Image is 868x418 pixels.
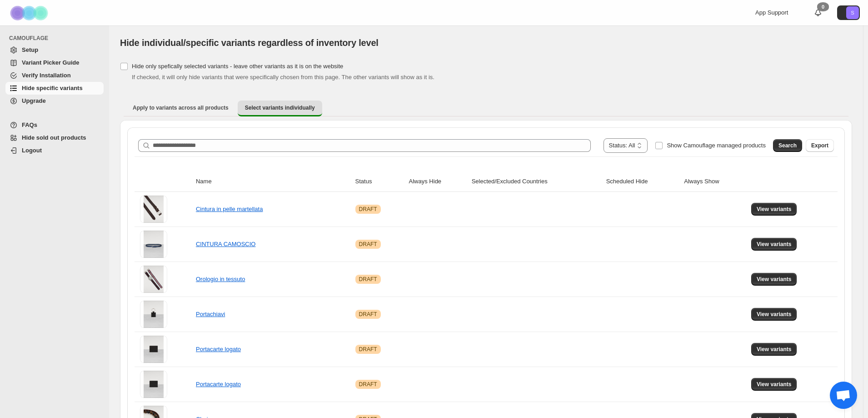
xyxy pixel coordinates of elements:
th: Always Hide [406,171,469,192]
img: Camouflage [7,0,53,25]
span: If checked, it will only hide variants that were specifically chosen from this page. The other va... [132,74,434,81]
a: Setup [5,44,104,56]
span: Logout [22,147,42,154]
span: DRAFT [359,206,377,213]
span: DRAFT [359,381,377,388]
text: S [851,10,854,15]
th: Status [353,171,406,192]
span: Show Camouflage managed products [667,142,766,149]
span: Hide individual/specific variants regardless of inventory level [120,38,379,48]
a: 0 [813,8,823,17]
span: Variant Picker Guide [22,59,79,66]
a: Cintura in pelle martellata [196,206,263,212]
span: Hide sold out products [22,134,86,141]
span: Export [811,142,828,149]
span: DRAFT [359,276,377,283]
th: Selected/Excluded Countries [469,171,604,192]
button: Export [806,139,834,152]
a: Hide specific variants [5,82,104,95]
span: View variants [757,241,792,248]
span: Search [778,142,797,149]
span: DRAFT [359,241,377,248]
span: View variants [757,311,792,318]
a: Portachiavi [196,311,225,317]
a: Upgrade [5,95,104,107]
span: DRAFT [359,346,377,353]
a: FAQs [5,119,104,131]
a: Variant Picker Guide [5,56,104,69]
span: View variants [757,276,792,283]
button: Avatar with initials S [837,5,860,20]
a: CINTURA CAMOSCIO [196,241,255,247]
span: Setup [22,46,38,53]
button: View variants [751,378,797,391]
span: View variants [757,206,792,213]
span: Verify Installation [22,72,71,79]
span: FAQs [22,121,37,128]
span: Hide only spefically selected variants - leave other variants as it is on the website [132,63,343,70]
div: Aprire la chat [830,382,857,409]
span: CAMOUFLAGE [9,35,105,42]
span: View variants [757,381,792,388]
a: Hide sold out products [5,131,104,144]
a: Logout [5,144,104,157]
span: Hide specific variants [22,85,83,91]
a: Verify Installation [5,69,104,82]
span: Avatar with initials S [846,6,859,19]
th: Always Show [681,171,748,192]
span: DRAFT [359,311,377,318]
a: Orologio in tessuto [196,276,245,282]
span: Upgrade [22,97,46,104]
a: Portacarte logato [196,346,241,353]
a: Portacarte logato [196,381,241,388]
span: View variants [757,346,792,353]
button: Apply to variants across all products [125,101,236,115]
button: View variants [751,343,797,356]
button: View variants [751,238,797,251]
th: Scheduled Hide [604,171,682,192]
span: Select variants individually [245,104,315,111]
button: Select variants individually [238,101,322,116]
button: View variants [751,308,797,321]
span: Apply to variants across all products [133,104,229,111]
button: View variants [751,203,797,216]
span: App Support [755,9,788,16]
button: View variants [751,273,797,286]
th: Name [193,171,353,192]
button: Search [773,139,802,152]
div: 0 [817,2,829,11]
